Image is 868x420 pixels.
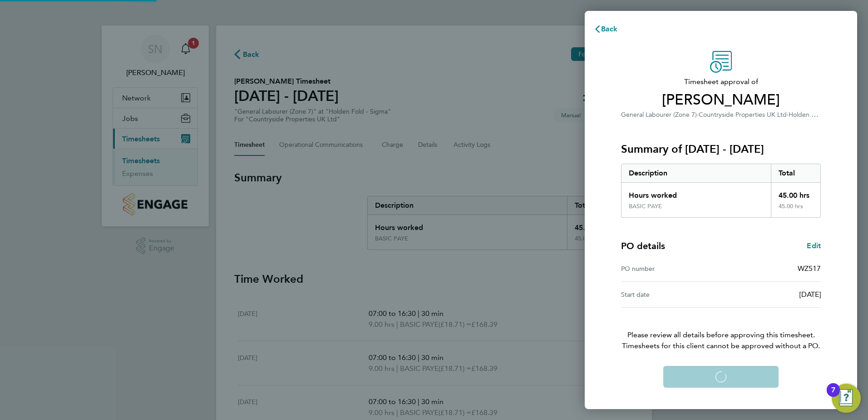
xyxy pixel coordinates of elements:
span: Holden Fold - Sigma [789,110,848,119]
span: · [787,111,789,119]
span: Countryside Properties UK Ltd [699,111,787,119]
button: Open Resource Center, 7 new notifications [832,384,861,413]
div: Start date [621,289,721,300]
div: Description [621,164,771,182]
span: WZ517 [798,264,821,273]
span: [PERSON_NAME] [621,91,821,109]
div: BASIC PAYE [629,203,662,210]
div: Summary of 22 - 28 Sep 2025 [621,164,821,218]
div: Hours worked [621,183,771,203]
div: 45.00 hrs [771,203,821,217]
span: Back [601,25,618,33]
span: Timesheets for this client cannot be approved without a PO. [610,340,832,351]
h3: Summary of [DATE] - [DATE] [621,142,821,156]
h4: PO details [621,240,665,252]
span: Edit [807,241,821,250]
span: · [697,111,699,119]
span: General Labourer (Zone 7) [621,111,697,119]
div: 45.00 hrs [771,183,821,203]
span: Timesheet approval of [621,76,821,87]
button: Back [585,20,627,38]
p: Please review all details before approving this timesheet. [610,308,832,351]
div: PO number [621,263,721,274]
div: 7 [831,390,835,402]
div: [DATE] [721,289,821,300]
div: Total [771,164,821,182]
a: Edit [807,240,821,251]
